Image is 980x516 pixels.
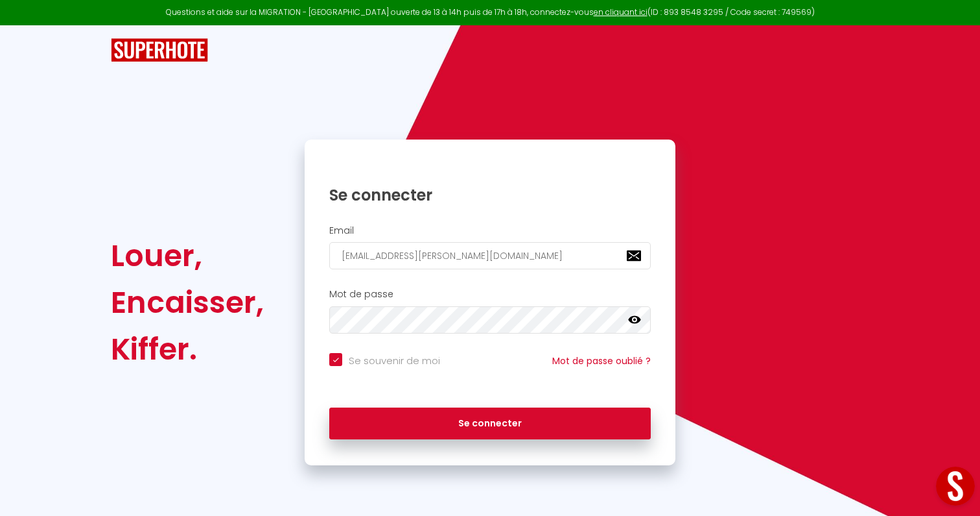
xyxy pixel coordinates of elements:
button: Se connecter [329,408,651,440]
div: Louer, [111,232,264,279]
h2: Mot de passe [329,289,651,300]
h2: Email [329,225,651,236]
a: en cliquant ici [594,6,647,18]
h1: Se connecter [329,185,651,205]
img: SuperHote logo [111,38,208,62]
iframe: LiveChat chat widget [926,461,980,516]
div: Kiffer. [111,326,264,373]
div: Encaisser, [111,279,264,326]
input: Ton Email [329,242,651,269]
a: Mot de passe oublié ? [552,354,651,367]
